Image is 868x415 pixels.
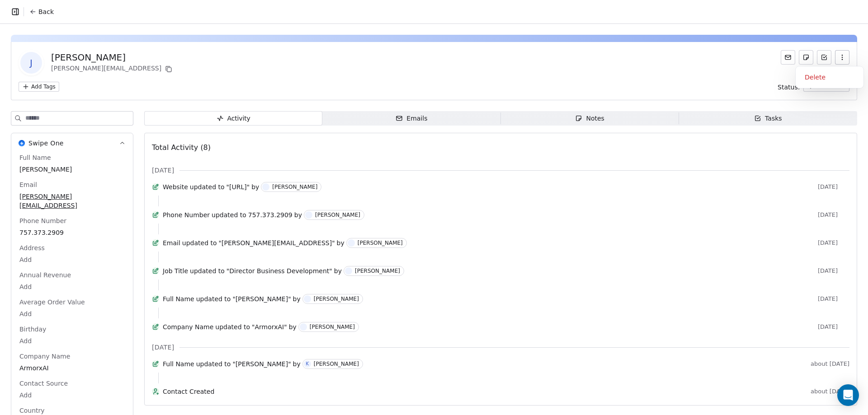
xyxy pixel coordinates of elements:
span: Company Name [18,352,72,361]
span: Birthday [18,325,48,334]
span: by [293,294,301,303]
span: [PERSON_NAME][EMAIL_ADDRESS] [19,192,125,210]
span: Contact Created [163,387,807,396]
span: 757.373.2909 [19,228,125,237]
img: Swipe One [19,140,25,146]
span: [DATE] [818,267,849,275]
div: Open Intercom Messenger [837,384,859,406]
span: J [20,52,42,74]
span: updated to [190,182,225,191]
div: [PERSON_NAME] [51,51,174,64]
span: "[URL]" [226,182,250,191]
div: [PERSON_NAME] [315,212,360,218]
span: by [294,210,302,219]
div: [PERSON_NAME] [272,184,317,190]
span: [DATE] [818,239,849,247]
div: Tasks [754,114,782,123]
span: updated to [190,266,225,275]
span: "[PERSON_NAME]" [232,359,291,368]
span: by [293,359,301,368]
button: Add Tags [19,82,59,92]
span: [DATE] [818,183,849,191]
span: updated to [196,359,231,368]
span: "ArmorxAI" [252,322,287,331]
span: updated to [182,238,217,247]
span: [DATE] [818,211,849,219]
span: Job Title [163,266,188,275]
span: 757.373.2909 [248,210,292,219]
div: [PERSON_NAME] [314,296,359,302]
span: Company Name [163,322,213,331]
span: Contact Source [18,379,70,388]
span: Phone Number [18,216,68,225]
span: Add [19,336,125,345]
span: Average Order Value [18,298,87,307]
span: Swipe One [28,139,64,148]
span: Back [38,7,54,16]
div: [PERSON_NAME] [310,324,355,330]
span: Add [19,255,125,264]
span: Address [18,243,47,252]
span: Full Name [163,294,194,303]
span: Full Name [18,153,53,162]
span: by [289,322,297,331]
span: Annual Revenue [18,270,73,280]
span: [DATE] [818,323,849,331]
span: Country [18,406,47,415]
span: Email [18,180,39,189]
span: "[PERSON_NAME]" [232,294,291,303]
span: [DATE] [152,343,174,352]
span: [PERSON_NAME] [19,165,125,174]
span: Add [19,309,125,318]
span: "Director Business Development" [226,266,332,275]
div: [PERSON_NAME] [314,361,359,367]
div: Delete [799,70,860,84]
span: updated to [196,294,231,303]
div: Notes [575,114,604,123]
span: Phone Number [163,210,210,219]
div: [PERSON_NAME] [355,268,400,274]
button: Back [24,4,59,20]
span: Full Name [163,359,194,368]
span: updated to [215,322,250,331]
div: [PERSON_NAME][EMAIL_ADDRESS] [51,64,174,75]
span: Status: [778,83,800,92]
span: by [251,182,259,191]
span: Total Activity (8) [152,143,211,152]
span: Add [19,282,125,291]
span: ArmorxAI [19,364,125,373]
span: [DATE] [818,295,849,303]
button: Swipe OneSwipe One [11,133,133,153]
span: [DATE] [152,166,174,175]
div: Emails [396,114,427,123]
span: about [DATE] [811,388,849,395]
span: Add [19,391,125,400]
span: by [337,238,344,247]
span: "[PERSON_NAME][EMAIL_ADDRESS]" [219,238,335,247]
span: Email [163,238,180,247]
div: K [306,360,309,368]
div: [PERSON_NAME] [358,240,403,246]
span: by [334,266,342,275]
span: updated to [212,210,246,219]
span: Website [163,182,188,191]
span: about [DATE] [811,360,849,368]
